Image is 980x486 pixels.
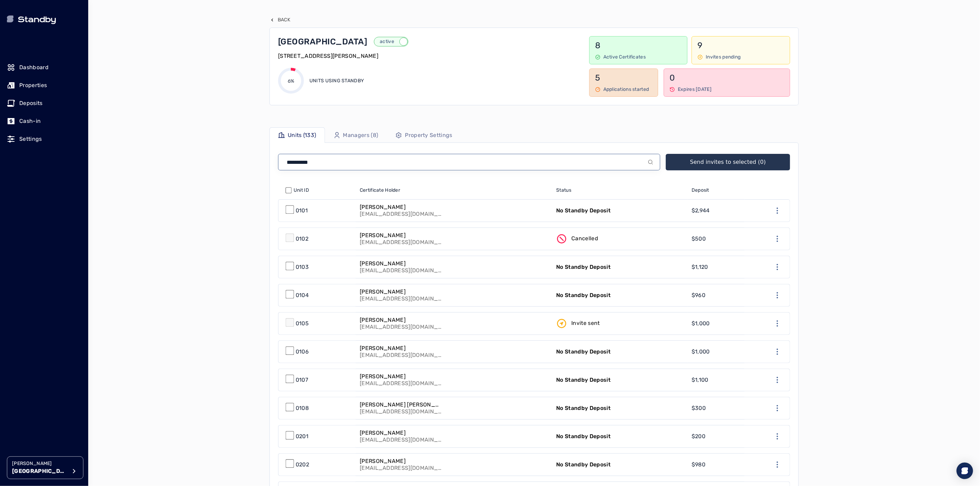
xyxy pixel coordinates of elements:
a: 0104 [278,284,356,306]
a: Cancelled [552,228,687,250]
a: 0107 [278,369,356,391]
p: $980 [692,461,705,469]
a: $300 [687,397,745,419]
p: Back [278,17,290,23]
p: $1,100 [692,376,708,384]
p: [EMAIL_ADDRESS][DOMAIN_NAME] [360,352,442,359]
p: Cancelled [571,234,598,243]
span: Unit ID [294,187,309,194]
p: $200 [692,432,705,441]
p: [PERSON_NAME] [360,430,442,436]
p: [EMAIL_ADDRESS][DOMAIN_NAME] [360,239,442,246]
p: [PERSON_NAME] [360,204,442,211]
a: Property Settings [387,127,461,143]
a: $1,120 [687,256,745,278]
p: Dashboard [19,63,49,72]
a: No Standby Deposit [552,256,687,278]
button: Back [269,17,290,23]
a: Deposits [7,96,81,111]
p: 5 [595,72,652,83]
a: [PERSON_NAME][EMAIL_ADDRESS][DOMAIN_NAME] [356,284,552,306]
a: $1,000 [687,313,745,335]
a: [PERSON_NAME][EMAIL_ADDRESS][DOMAIN_NAME] [356,341,552,363]
a: Settings [7,131,81,147]
p: [EMAIL_ADDRESS][DOMAIN_NAME] [360,408,442,415]
a: [PERSON_NAME] [PERSON_NAME][EMAIL_ADDRESS][DOMAIN_NAME] [356,397,552,419]
a: [PERSON_NAME][EMAIL_ADDRESS][DOMAIN_NAME] [356,256,552,278]
span: Deposit [692,187,709,194]
p: [PERSON_NAME] [12,460,67,467]
a: 0105 [278,313,356,335]
p: $1,000 [692,319,710,328]
p: 0107 [296,376,308,384]
a: $500 [687,228,745,250]
a: $960 [687,284,745,306]
a: No Standby Deposit [552,369,687,391]
button: [PERSON_NAME][GEOGRAPHIC_DATA] [7,456,83,479]
a: 0201 [278,425,356,447]
p: $500 [692,235,706,243]
a: No Standby Deposit [552,425,687,447]
span: Status [556,187,571,194]
p: No Standby Deposit [556,207,611,215]
p: No Standby Deposit [556,376,611,384]
p: 9 [697,40,784,51]
p: 0104 [296,291,309,299]
p: [PERSON_NAME] [360,317,442,324]
p: 0202 [296,461,309,469]
p: $2,944 [692,207,710,215]
p: [EMAIL_ADDRESS][DOMAIN_NAME] [360,211,442,218]
p: [EMAIL_ADDRESS][DOMAIN_NAME] [360,436,442,443]
a: [PERSON_NAME][EMAIL_ADDRESS][DOMAIN_NAME] [356,454,552,476]
a: Managers (8) [325,127,387,143]
a: [PERSON_NAME][EMAIL_ADDRESS][DOMAIN_NAME] [356,200,552,222]
p: [EMAIL_ADDRESS][DOMAIN_NAME] [360,465,442,472]
p: [EMAIL_ADDRESS][DOMAIN_NAME] [360,295,442,302]
p: Invite sent [571,319,600,327]
a: 0102 [278,228,356,250]
p: 0105 [296,319,309,328]
p: 0108 [296,404,309,412]
a: Invite sent [552,313,687,335]
p: Invites pending [706,54,741,61]
p: [EMAIL_ADDRESS][DOMAIN_NAME] [360,324,442,330]
p: [STREET_ADDRESS][PERSON_NAME] [278,52,378,60]
p: Deposits [19,99,43,107]
p: 0101 [296,207,308,215]
p: Active Certificates [603,54,646,61]
a: $2,944 [687,200,745,222]
a: [PERSON_NAME][EMAIL_ADDRESS][DOMAIN_NAME] [356,228,552,250]
p: No Standby Deposit [556,348,611,356]
p: No Standby Deposit [556,461,611,469]
a: No Standby Deposit [552,200,687,222]
p: [PERSON_NAME] [360,288,442,295]
a: 0108 [278,397,356,419]
a: Units (133) [269,127,325,143]
a: No Standby Deposit [552,397,687,419]
a: [PERSON_NAME][EMAIL_ADDRESS][DOMAIN_NAME] [356,313,552,335]
p: Managers (8) [343,131,378,139]
p: Units (133) [288,131,316,139]
a: $980 [687,454,745,476]
p: No Standby Deposit [556,432,611,441]
p: [EMAIL_ADDRESS][DOMAIN_NAME] [360,380,442,387]
div: Open Intercom Messenger [957,463,973,479]
a: 0106 [278,341,356,363]
p: 8 [595,40,682,51]
p: 0 [670,72,784,83]
a: No Standby Deposit [552,341,687,363]
a: $1,000 [687,341,745,363]
p: Applications started [603,86,649,93]
button: active [374,37,408,46]
p: Properties [19,81,47,89]
p: 6% [288,78,295,85]
p: [PERSON_NAME] [360,373,442,380]
p: Units using Standby [309,77,364,84]
a: 0103 [278,256,356,278]
p: Settings [19,135,42,143]
a: $1,100 [687,369,745,391]
p: [PERSON_NAME] [360,232,442,239]
a: No Standby Deposit [552,284,687,306]
span: Certificate Holder [360,187,400,194]
p: Expires [DATE] [678,86,712,93]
